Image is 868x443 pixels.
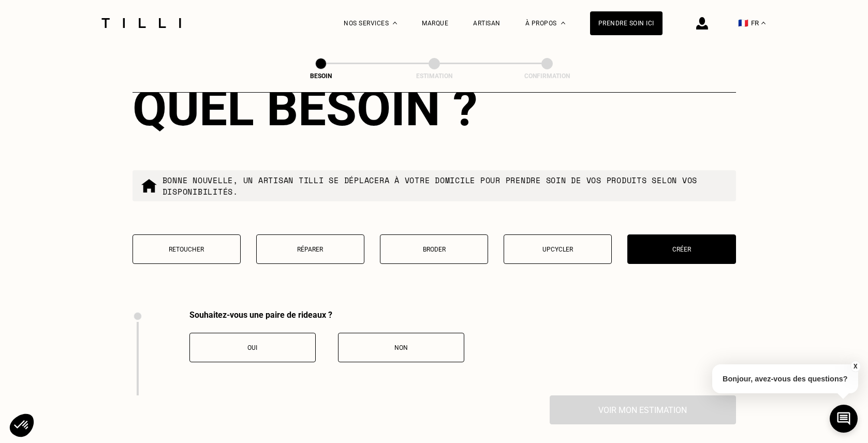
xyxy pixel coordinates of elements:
[133,234,241,264] button: Retoucher
[380,234,488,264] button: Broder
[850,361,860,372] button: X
[422,20,448,27] a: Marque
[590,11,663,35] a: Prendre soin ici
[627,234,735,264] button: Créer
[738,18,748,28] span: 🇫🇷
[495,72,599,80] div: Confirmation
[386,246,482,253] p: Broder
[504,234,612,264] button: Upcycler
[561,22,565,24] img: Menu déroulant à propos
[338,333,464,362] button: Non
[509,246,606,253] p: Upcycler
[98,18,185,28] img: Logo du service de couturière Tilli
[393,22,397,24] img: Menu déroulant
[269,72,373,80] div: Besoin
[163,174,728,197] p: Bonne nouvelle, un artisan tilli se déplacera à votre domicile pour prendre soin de vos produits ...
[133,79,736,137] div: Quel besoin ?
[473,20,501,27] a: Artisan
[394,344,408,351] span: Non
[256,234,364,264] button: Réparer
[382,72,486,80] div: Estimation
[141,178,157,194] img: commande à domicile
[696,17,708,29] img: icône connexion
[262,246,359,253] p: Réparer
[189,333,316,362] button: Oui
[712,364,858,393] p: Bonjour, avez-vous des questions?
[247,344,257,351] span: Oui
[761,22,766,24] img: menu déroulant
[138,246,235,253] p: Retoucher
[189,310,464,320] div: Souhaitez-vous une paire de rideaux ?
[633,246,730,253] p: Créer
